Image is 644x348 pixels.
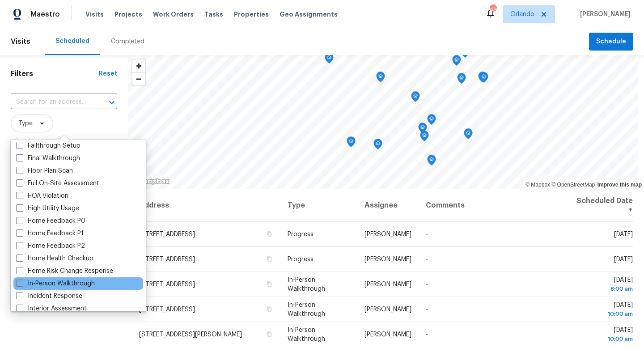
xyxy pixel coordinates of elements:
span: Projects [114,10,142,19]
canvas: Map [128,55,638,189]
label: Home Feedback P1 [16,229,84,238]
span: [DATE] [574,277,633,293]
span: - [426,331,428,338]
span: Schedule [596,36,626,47]
h1: Filters [11,69,99,78]
span: Visits [85,10,104,19]
label: Incident Response [16,292,82,301]
label: Floor Plan Scan [16,166,73,175]
button: Copy Address [265,255,273,263]
label: Home Feedback P2 [16,242,85,250]
div: Completed [111,37,144,46]
label: Interior Assessment [16,304,87,313]
th: Scheduled Date ↑ [567,189,633,222]
button: Zoom out [132,72,145,85]
span: Maestro [30,10,60,19]
span: [STREET_ADDRESS][PERSON_NAME] [139,331,242,338]
span: Visits [11,32,30,51]
label: Final Walkthrough [16,154,80,163]
button: Copy Address [265,230,273,238]
label: Home Feedback P0 [16,216,85,225]
span: - [426,256,428,263]
div: Map marker [411,91,420,105]
div: Scheduled [55,37,89,46]
th: Comments [419,189,567,222]
span: [STREET_ADDRESS] [139,256,195,263]
span: Progress [288,256,314,263]
span: - [426,231,428,238]
div: Map marker [418,123,427,136]
span: In-Person Walkthrough [288,327,325,342]
label: Fallthrough Setup [16,141,80,150]
span: In-Person Walkthrough [288,277,325,292]
span: [PERSON_NAME] [364,331,411,338]
button: Copy Address [265,330,273,338]
th: Assignee [357,189,419,222]
input: Search for an address... [11,95,92,109]
span: [STREET_ADDRESS] [139,281,195,288]
span: Orlando [510,10,534,19]
label: In-Person Walkthrough [16,279,95,288]
label: Full On-Site Assessment [16,179,99,188]
div: 10:00 am [574,310,633,318]
span: - [426,306,428,313]
button: Copy Address [265,305,273,313]
div: 10:00 am [574,335,633,344]
div: Map marker [478,72,487,85]
div: Map marker [420,131,429,144]
div: Map marker [464,128,473,142]
span: Properties [234,10,269,19]
span: In-Person Walkthrough [288,302,325,317]
a: Improve this map [597,182,642,188]
th: Type [280,189,357,222]
span: Geo Assignments [280,10,338,19]
div: Map marker [457,73,466,87]
div: Map marker [479,72,488,86]
span: [STREET_ADDRESS] [139,231,195,238]
div: Reset [99,69,117,78]
span: Progress [288,231,314,238]
span: [PERSON_NAME] [576,10,631,19]
span: [DATE] [574,302,633,318]
span: [PERSON_NAME] [364,306,411,313]
label: High Utility Usage [16,204,79,213]
div: Map marker [427,114,436,128]
div: 8:00 am [574,284,633,293]
a: OpenStreetMap [551,182,595,188]
span: [PERSON_NAME] [364,281,411,288]
div: Map marker [376,72,385,85]
button: Zoom in [132,59,145,72]
span: [PERSON_NAME] [364,256,411,263]
label: Home Risk Change Response [16,267,113,276]
a: Mapbox [525,182,550,188]
label: Home Health Checkup [16,254,93,263]
span: [DATE] [614,231,633,238]
div: Map marker [347,136,356,150]
div: Map marker [373,139,382,153]
label: HOA Violation [16,191,68,200]
span: Tasks [204,11,223,17]
div: 48 [490,5,496,14]
th: Address [139,189,280,222]
button: Schedule [589,33,633,51]
span: [PERSON_NAME] [364,231,411,238]
span: Type [18,119,33,128]
div: Map marker [325,53,334,67]
button: Open [106,96,118,109]
div: Map marker [427,155,436,169]
span: [DATE] [574,327,633,344]
span: [DATE] [614,256,633,263]
button: Copy Address [265,280,273,288]
span: Zoom out [132,73,145,85]
span: [STREET_ADDRESS] [139,306,195,313]
span: Work Orders [153,10,194,19]
span: - [426,281,428,288]
a: Mapbox homepage [131,176,170,187]
div: Map marker [452,55,461,69]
